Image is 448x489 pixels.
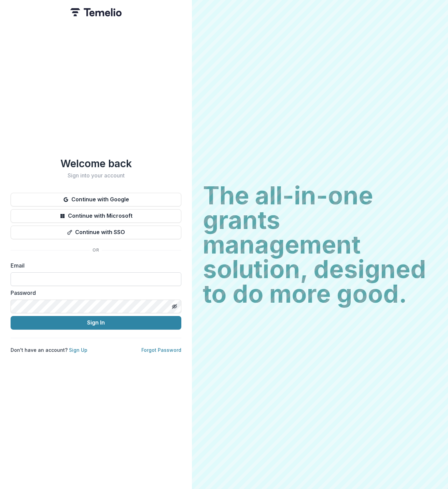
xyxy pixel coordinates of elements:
[169,301,180,312] button: Toggle password visibility
[11,157,181,170] h1: Welcome back
[11,193,181,206] button: Continue with Google
[11,226,181,239] button: Continue with SSO
[141,347,181,353] a: Forgot Password
[70,8,122,16] img: Temelio
[11,346,87,354] p: Don't have an account?
[11,209,181,223] button: Continue with Microsoft
[11,261,177,270] label: Email
[69,347,87,353] a: Sign Up
[11,316,181,330] button: Sign In
[11,289,177,297] label: Password
[11,172,181,179] h2: Sign into your account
